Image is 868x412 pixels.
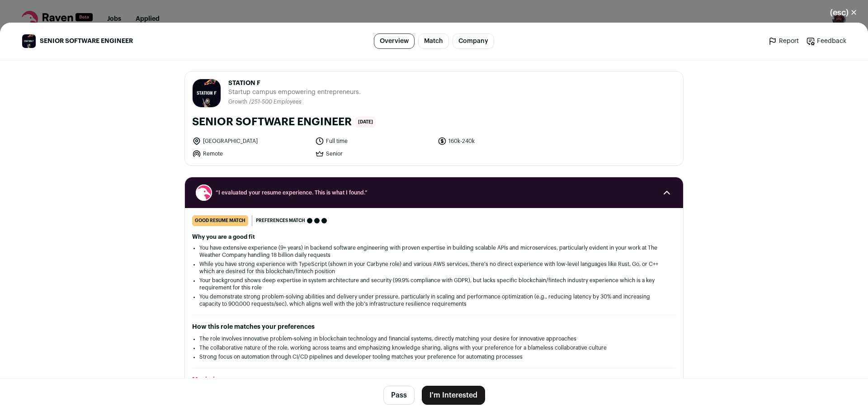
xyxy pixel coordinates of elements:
[251,99,302,104] span: 251-500 Employees
[453,33,494,49] a: Company
[383,386,415,405] button: Pass
[199,260,669,275] li: While you have strong experience with TypeScript (shown in your Carbyne role) and various AWS ser...
[192,233,676,241] h2: Why you are a good fit
[806,37,846,46] a: Feedback
[768,37,799,46] a: Report
[192,322,676,331] h2: How this role matches your preferences
[199,353,669,360] li: Strong focus on automation through CI/CD pipelines and developer tooling matches your preference ...
[199,244,669,259] li: You have extensive experience (9+ years) in backend software engineering with proven expertise in...
[22,34,36,48] img: 2dbab0c47218d733be777ce218c32688b434ac8b25a20df6f162d7d46d4e57eb.jpg
[199,293,669,308] li: You demonstrate strong problem-solving abilities and delivery under pressure, particularly in sca...
[193,79,221,107] img: 2dbab0c47218d733be777ce218c32688b434ac8b25a20df6f162d7d46d4e57eb.jpg
[249,99,302,105] li: /
[192,375,676,384] h2: Maximize your resume
[819,3,868,23] button: Close modal
[40,37,133,46] span: SENIOR SOFTWARE ENGINEER
[216,189,652,196] span: “I evaluated your resume experience. This is what I found.”
[228,88,361,97] span: Startup campus empowering entrepreneurs.
[192,215,248,226] div: good resume match
[374,33,415,49] a: Overview
[192,137,310,146] li: [GEOGRAPHIC_DATA]
[228,99,249,105] li: Growth
[192,115,352,129] h1: SENIOR SOFTWARE ENGINEER
[199,335,669,342] li: The role involves innovative problem-solving in blockchain technology and financial systems, dire...
[355,117,376,128] span: [DATE]
[315,149,433,158] li: Senior
[422,386,485,405] button: I'm Interested
[192,149,310,158] li: Remote
[315,137,433,146] li: Full time
[228,79,361,88] span: STATION F
[438,137,555,146] li: 160k-240k
[199,344,669,351] li: The collaborative nature of the role, working across teams and emphasizing knowledge sharing, ali...
[418,33,449,49] a: Match
[199,277,669,291] li: Your background shows deep expertise in system architecture and security (99.9% compliance with G...
[256,216,305,225] span: Preferences match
